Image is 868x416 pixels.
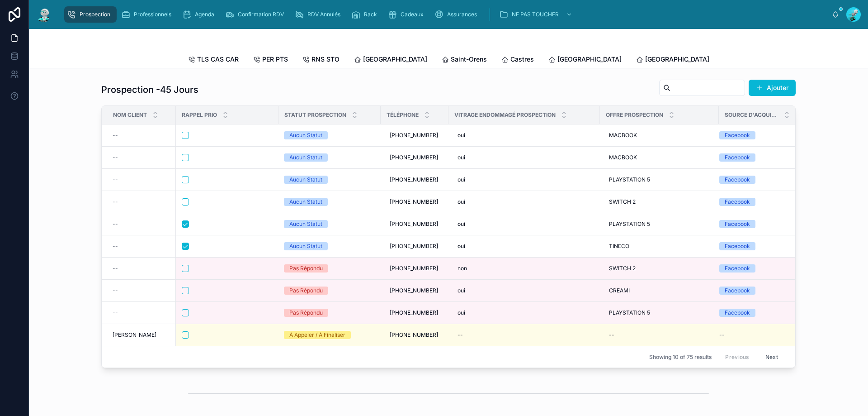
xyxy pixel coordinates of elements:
span: Confirmation RDV [238,11,284,18]
a: Aucun Statut [284,242,375,250]
div: Facebook [725,242,750,250]
a: [PHONE_NUMBER] [386,328,443,342]
div: Aucun Statut [289,131,322,139]
div: Pas Répondu [289,309,323,317]
a: [PHONE_NUMBER] [386,172,443,187]
a: Castres [501,51,534,69]
div: Aucun Statut [289,176,322,184]
span: -- [113,265,118,272]
button: Ajouter [749,80,796,96]
span: [PHONE_NUMBER] [390,154,438,161]
span: Nom Client [113,111,147,119]
a: oui [454,150,594,165]
a: PER PTS [253,51,288,69]
a: PLAYSTATION 5 [605,172,713,187]
span: -- [113,309,118,316]
a: Facebook [719,153,785,162]
span: Rappel Prio [182,111,217,119]
a: -- [113,176,170,183]
span: PLAYSTATION 5 [609,176,650,183]
a: Pas Répondu [284,287,375,295]
span: -- [719,331,725,339]
span: SWITCH 2 [609,198,636,206]
span: RNS STO [311,55,340,64]
a: -- [113,309,170,316]
a: Facebook [719,242,785,250]
span: Saint-Orens [451,55,487,64]
a: TLS CAS CAR [188,51,239,69]
a: [PHONE_NUMBER] [386,195,443,209]
span: [PERSON_NAME] [113,331,156,339]
a: -- [113,132,170,139]
a: -- [719,331,785,339]
span: NE PAS TOUCHER [512,11,559,18]
a: Rack [349,6,383,23]
a: Cadeaux [385,6,430,23]
span: oui [458,132,465,139]
span: Rack [364,11,377,18]
span: Castres [510,55,534,64]
a: Aucun Statut [284,220,375,228]
a: Prospection [64,6,117,23]
span: -- [113,243,118,250]
a: SWITCH 2 [605,195,713,209]
span: [GEOGRAPHIC_DATA] [557,55,622,64]
span: Professionnels [134,11,171,18]
a: [PHONE_NUMBER] [386,150,443,165]
h1: Prospection -45 Jours [101,83,198,96]
a: Facebook [719,198,785,206]
div: -- [458,331,463,339]
span: TINECO [609,243,629,250]
div: scrollable content [60,5,832,24]
a: SWITCH 2 [605,261,713,276]
a: -- [454,328,594,342]
span: Statut Prospection [284,111,346,119]
span: Showing 10 of 75 results [649,354,712,361]
span: Vitrage endommagé Prospection [454,111,556,119]
span: [GEOGRAPHIC_DATA] [645,55,709,64]
img: App logo [36,7,52,22]
a: -- [113,243,170,250]
span: [PHONE_NUMBER] [390,220,438,228]
a: [GEOGRAPHIC_DATA] [548,51,622,69]
a: oui [454,128,594,143]
a: Saint-Orens [442,51,487,69]
span: PLAYSTATION 5 [609,309,650,316]
div: Aucun Statut [289,198,322,206]
span: non [458,265,467,272]
span: [PHONE_NUMBER] [390,198,438,206]
a: Aucun Statut [284,176,375,184]
div: Facebook [725,153,750,162]
span: oui [458,220,465,228]
a: oui [454,306,594,320]
span: Source d'acquisition [725,111,778,119]
span: -- [113,154,118,161]
a: -- [113,198,170,206]
a: Professionnels [118,6,178,23]
span: -- [113,287,118,294]
div: Aucun Statut [289,220,322,228]
span: CREAMI [609,287,630,294]
div: Facebook [725,220,750,228]
span: oui [458,198,465,206]
div: Aucun Statut [289,153,322,162]
span: PLAYSTATION 5 [609,220,650,228]
a: RDV Annulés [292,6,347,23]
a: oui [454,283,594,298]
span: [PHONE_NUMBER] [390,287,438,294]
button: Next [759,350,784,364]
a: oui [454,239,594,253]
span: Prospection [80,11,110,18]
span: Offre Prospection [606,111,663,119]
span: -- [113,220,118,228]
span: Téléphone [387,111,419,119]
span: Cadeaux [401,11,424,18]
a: Confirmation RDV [222,6,290,23]
div: Facebook [725,176,750,184]
a: -- [113,265,170,272]
a: À Appeler / À Finaliser [284,331,375,339]
a: CREAMI [605,283,713,298]
span: PER PTS [262,55,288,64]
span: Assurances [447,11,477,18]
